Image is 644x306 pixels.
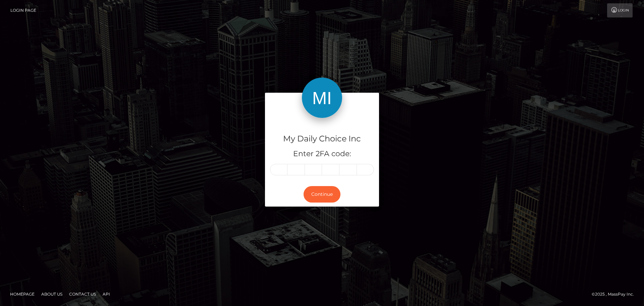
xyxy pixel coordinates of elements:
[39,289,65,299] a: About Us
[592,291,639,298] div: © 2025 , MassPay Inc.
[100,289,113,299] a: API
[66,289,99,299] a: Contact Us
[607,3,633,17] a: Login
[304,186,340,203] button: Continue
[10,3,36,17] a: Login Page
[7,289,37,299] a: Homepage
[270,149,374,159] h5: Enter 2FA code:
[270,133,374,145] h4: My Daily Choice Inc
[302,78,342,118] img: My Daily Choice Inc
